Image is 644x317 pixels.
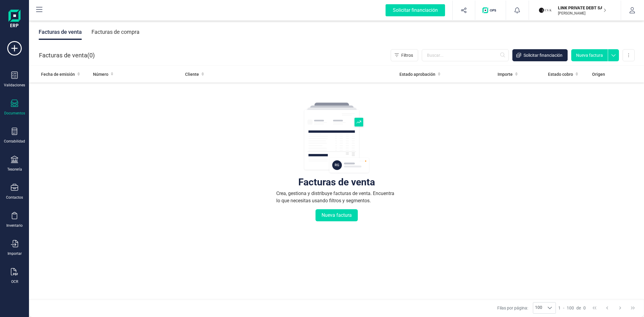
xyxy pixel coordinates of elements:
div: Contabilidad [4,139,25,144]
div: - [558,305,586,311]
div: Filas por página: [497,302,556,314]
span: Origen [592,71,605,77]
span: 0 [583,305,586,311]
button: Solicitar financiación [512,49,568,61]
button: First Page [589,302,600,314]
div: Facturas de venta [39,24,82,40]
img: img-empty-table.svg [303,102,370,174]
div: Facturas de venta ( ) [39,49,95,61]
div: Documentos [4,111,25,116]
div: Contactos [6,195,23,200]
div: Validaciones [4,83,25,88]
p: LINK PRIVATE DEBT SA [558,5,606,11]
div: Tesorería [7,167,22,172]
img: Logo de OPS [482,7,498,13]
span: 100 [567,305,574,311]
button: Nueva factura [316,209,358,221]
button: Previous Page [601,302,613,314]
span: Cliente [185,71,199,77]
div: Facturas de venta [298,179,375,185]
span: de [576,305,581,311]
span: 0 [89,51,93,59]
input: Buscar... [422,49,509,61]
button: Nueva factura [571,49,608,61]
p: [PERSON_NAME] [558,11,606,16]
div: OCR [11,279,18,284]
div: Importar [8,251,22,256]
button: Logo de OPS [479,1,502,20]
button: Filtros [391,49,418,61]
span: Filtros [401,52,413,58]
button: Next Page [614,302,626,314]
span: 100 [533,303,544,313]
img: LI [539,4,552,17]
div: Crea, gestiona y distribuye facturas de venta. Encuentra lo que necesitas usando filtros y segmen... [276,190,397,204]
span: Estado aprobación [399,71,435,77]
span: Fecha de emisión [41,71,75,77]
span: Solicitar financiación [524,52,562,58]
span: Importe [498,71,513,77]
span: Número [93,71,108,77]
button: Solicitar financiación [378,1,452,20]
button: LILINK PRIVATE DEBT SA[PERSON_NAME] [536,1,614,20]
button: Last Page [627,302,639,314]
div: Facturas de compra [91,24,139,40]
div: Solicitar financiación [386,4,445,16]
img: Logo Finanedi [8,10,21,29]
div: Inventario [6,223,23,228]
span: 1 [558,305,561,311]
span: Estado cobro [548,71,573,77]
